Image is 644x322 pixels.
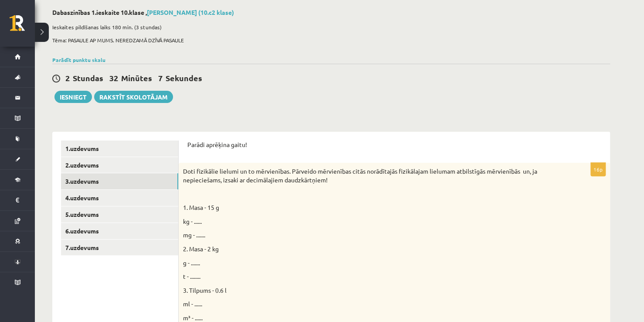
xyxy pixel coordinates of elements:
a: Rakstīt skolotājam [94,91,173,103]
span: m³ - ...... [183,314,203,322]
a: 1.uzdevums [61,140,178,157]
a: Rīgas 1. Tālmācības vidusskola [10,15,35,37]
h2: Dabaszinības 1.ieskaite 10.klase , [52,9,610,16]
a: [PERSON_NAME] (10.c2 klase) [147,8,234,16]
a: Parādīt punktu skalu [52,56,105,63]
span: kg - ...... [183,217,202,225]
body: Визуальный текстовый редактор, wiswyg-editor-user-answer-47024849965080 [9,9,413,47]
a: 6.uzdevums [61,223,178,239]
span: Sekundes [166,73,202,83]
span: 7 [158,73,163,83]
a: 2.uzdevums [61,157,178,173]
p: 16p [590,162,606,176]
span: 3. Tilpums - 0.6 l [183,286,227,294]
span: Doti fizikālie lielumi un to mērvienības. Pārveido mērvienības citās norādītajās fizikālajam liel... [183,167,537,184]
a: 7.uzdevums [61,240,178,256]
span: Stundas [73,73,103,83]
a: 5.uzdevums [61,206,178,223]
span: g - ....... [183,259,200,267]
button: Iesniegt [54,91,92,103]
span: 1. Masa - 15 g [183,203,219,211]
p: Parādi aprēķina gaitu! [187,140,601,149]
a: 4.uzdevums [61,190,178,206]
span: 2 [65,73,70,83]
span: 2. Masa - 2 kg [183,245,219,253]
span: mg - ....... [183,231,205,239]
span: t - ........ [183,272,200,280]
span: Minūtes [121,73,152,83]
a: 3.uzdevums [61,173,178,189]
p: Ieskaites pildīšanas laiks 180 min. (3 stundas) [52,23,606,31]
span: 32 [109,73,118,83]
span: ml - ...... [183,300,202,308]
p: Tēma: PASAULE AP MUMS. NEREDZAMĀ DZĪVĀ PASAULE [52,36,606,44]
